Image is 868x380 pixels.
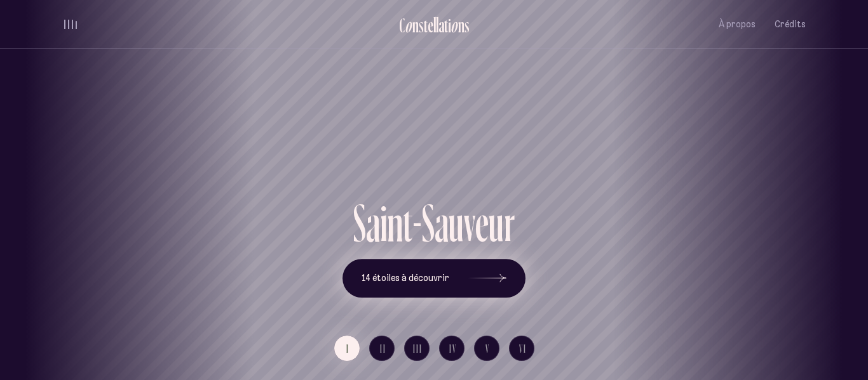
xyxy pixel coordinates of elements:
div: o [405,15,412,36]
button: À propos [719,10,756,39]
div: S [422,197,435,249]
div: t [424,15,428,36]
div: t [403,197,412,249]
button: V [474,336,499,361]
div: l [433,15,436,36]
div: a [438,15,444,36]
div: C [399,15,405,36]
button: IV [439,336,465,361]
div: a [435,197,449,249]
div: e [428,15,433,36]
div: s [419,15,424,36]
div: n [412,15,419,36]
button: II [369,336,395,361]
div: e [475,197,489,249]
button: 14 étoiles à découvrir [342,259,526,298]
span: V [485,343,490,354]
div: n [387,197,403,249]
span: Crédits [775,19,806,30]
div: u [489,197,504,249]
div: i [448,15,451,36]
span: À propos [719,19,756,30]
div: i [380,197,387,249]
button: I [334,336,360,361]
div: r [504,197,515,249]
button: VI [509,336,534,361]
div: t [444,15,448,36]
span: III [413,343,423,354]
div: S [353,197,366,249]
div: l [436,15,438,36]
div: v [464,197,475,249]
span: 14 étoiles à découvrir [362,273,449,284]
div: n [458,15,465,36]
button: III [404,336,430,361]
span: II [380,343,386,354]
button: Crédits [775,10,806,39]
div: u [449,197,464,249]
div: o [451,15,458,36]
span: IV [449,343,457,354]
div: s [465,15,470,36]
button: volume audio [62,18,79,31]
span: VI [519,343,527,354]
div: a [366,197,380,249]
span: I [346,343,349,354]
div: - [412,197,422,249]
